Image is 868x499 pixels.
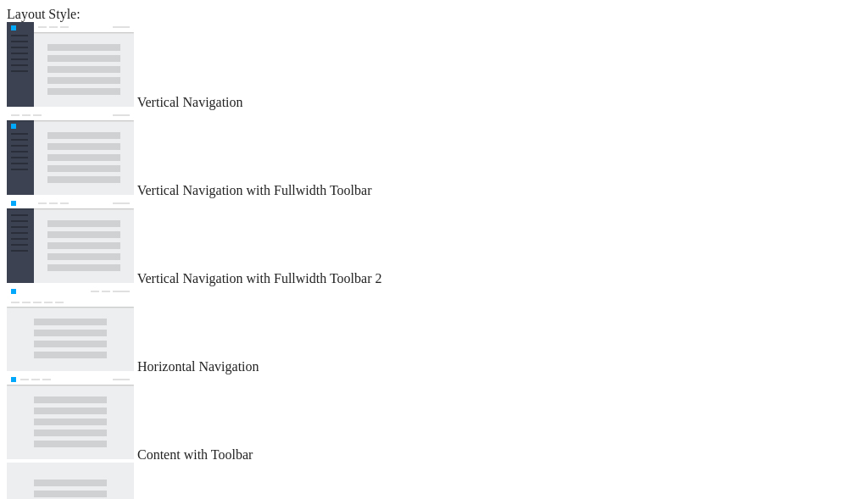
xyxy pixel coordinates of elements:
span: Content with Toolbar [137,447,253,462]
div: Layout Style: [7,7,861,22]
img: vertical-nav.jpg [7,22,134,107]
md-radio-button: Vertical Navigation with Fullwidth Toolbar 2 [7,198,861,286]
span: Vertical Navigation with Fullwidth Toolbar [137,183,372,197]
md-radio-button: Content with Toolbar [7,374,861,463]
md-radio-button: Vertical Navigation [7,22,861,110]
span: Vertical Navigation with Fullwidth Toolbar 2 [137,271,382,286]
img: vertical-nav-with-full-toolbar-2.jpg [7,198,134,283]
img: vertical-nav-with-full-toolbar.jpg [7,110,134,195]
img: horizontal-nav.jpg [7,286,134,371]
span: Horizontal Navigation [137,359,259,374]
md-radio-button: Horizontal Navigation [7,286,861,374]
img: content-with-toolbar.jpg [7,374,134,459]
span: Vertical Navigation [137,95,243,109]
md-radio-button: Vertical Navigation with Fullwidth Toolbar [7,110,861,198]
